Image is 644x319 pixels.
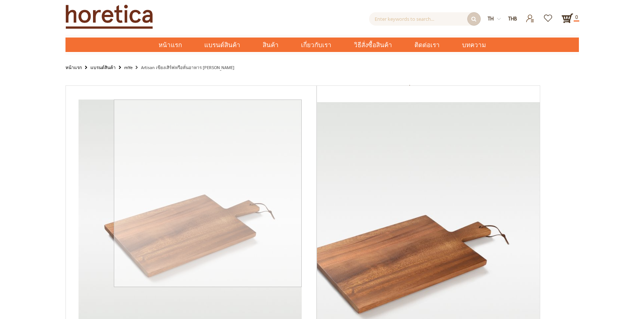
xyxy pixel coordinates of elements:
[451,38,497,52] a: บทความ
[147,38,193,52] a: หน้าแรก
[251,38,290,52] a: สินค้า
[328,84,503,97] span: Artisan เขียงเสิร์ฟหรือหั่นอาหาร [PERSON_NAME]
[354,38,392,53] span: วิธีสั่งซื้อสินค้า
[301,38,331,53] span: เกี่ยวกับเรา
[204,38,240,53] span: แบรนด์สินค้า
[65,63,82,71] a: หน้าแรก
[134,63,234,72] li: Artisan เขียงเสิร์ฟหรือหั่นอาหาร [PERSON_NAME]
[462,38,486,53] span: บทความ
[403,38,451,52] a: ติดต่อเรา
[488,15,494,22] span: th
[414,38,440,53] span: ติดต่อเรา
[193,38,251,52] a: แบรนด์สินค้า
[508,15,517,22] span: THB
[539,12,558,19] a: รายการโปรด
[561,12,573,24] a: 0
[65,4,153,29] img: Horetica.com
[90,63,116,71] a: แบรนด์สินค้า
[124,63,132,71] a: mYe
[263,38,279,53] span: สินค้า
[290,38,343,52] a: เกี่ยวกับเรา
[158,40,182,50] span: หน้าแรก
[497,17,501,21] img: dropdown-icon.svg
[574,13,579,22] span: 0
[343,38,403,52] a: วิธีสั่งซื้อสินค้า
[521,12,539,19] a: เข้าสู่ระบบ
